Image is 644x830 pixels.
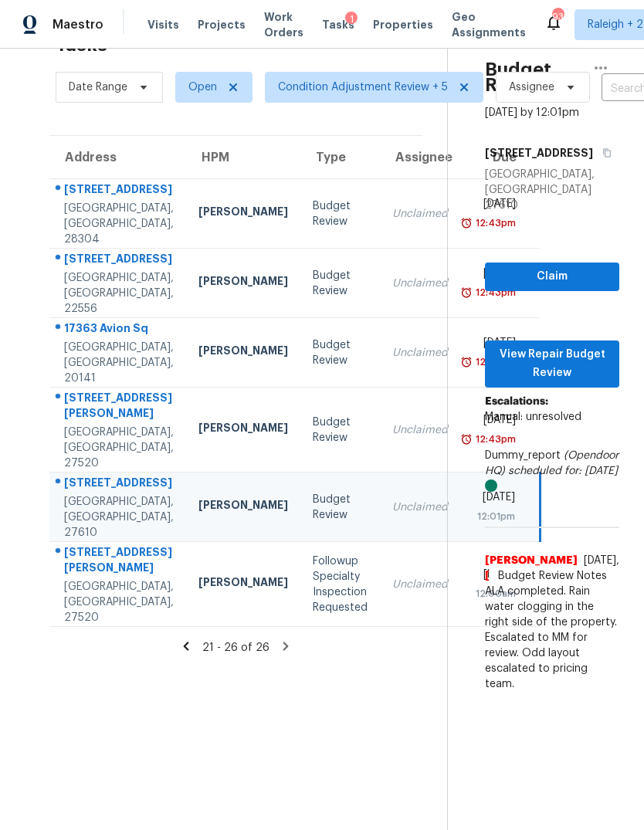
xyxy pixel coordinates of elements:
[313,554,368,615] div: Followup Specialty Inspection Requested
[64,494,174,540] div: [GEOGRAPHIC_DATA], [GEOGRAPHIC_DATA], 27610
[584,555,619,581] span: [DATE], 12:2
[485,263,619,291] button: Claim
[452,9,526,40] span: Geo Assignments
[202,642,269,653] span: 21 - 26 of 26
[64,579,174,625] div: [GEOGRAPHIC_DATA], [GEOGRAPHIC_DATA], 27520
[392,206,448,222] div: Unclaimed
[489,568,616,584] span: Budget Review Notes
[322,19,354,30] span: Tasks
[485,412,581,422] span: Manual: unresolved
[373,17,433,32] span: Properties
[345,12,358,27] div: 1
[64,475,174,494] div: [STREET_ADDRESS]
[485,448,619,494] div: Dummy_report
[64,544,174,579] div: [STREET_ADDRESS][PERSON_NAME]
[64,425,174,471] div: [GEOGRAPHIC_DATA], [GEOGRAPHIC_DATA], 27520
[392,500,448,515] div: Unclaimed
[69,80,127,95] span: Date Range
[198,497,288,517] div: [PERSON_NAME]
[64,270,174,317] div: [GEOGRAPHIC_DATA], [GEOGRAPHIC_DATA], 22556
[552,9,563,25] div: 93
[64,390,174,425] div: [STREET_ADDRESS][PERSON_NAME]
[198,574,288,594] div: [PERSON_NAME]
[53,17,103,32] span: Maestro
[485,167,619,213] div: [GEOGRAPHIC_DATA], [GEOGRAPHIC_DATA] 27610
[64,201,174,247] div: [GEOGRAPHIC_DATA], [GEOGRAPHIC_DATA], 28304
[198,204,288,223] div: [PERSON_NAME]
[198,343,288,362] div: [PERSON_NAME]
[392,345,448,361] div: Unclaimed
[508,466,618,476] i: scheduled for: [DATE]
[485,145,593,161] h5: [STREET_ADDRESS]
[497,345,607,383] span: View Repair Budget Review
[392,577,448,592] div: Unclaimed
[588,17,643,32] span: Raleigh + 2
[313,415,368,445] div: Budget Review
[56,37,107,53] h2: Tasks
[485,396,548,407] b: Escalations:
[313,198,368,229] div: Budget Review
[188,80,217,95] span: Open
[485,450,619,476] i: (Opendoor HQ)
[392,422,448,438] div: Unclaimed
[509,80,554,95] span: Assignee
[147,17,179,32] span: Visits
[64,181,174,201] div: [STREET_ADDRESS]
[485,105,579,120] div: [DATE] by 12:01pm
[485,553,578,584] span: [PERSON_NAME] [PERSON_NAME]
[313,337,368,368] div: Budget Review
[593,139,614,167] button: Copy Address
[485,584,619,692] span: ALA completed. Rain water clogging in the right side of the property. Escalated to MM for review....
[380,136,460,179] th: Assignee
[264,9,303,40] span: Work Orders
[278,80,448,95] span: Condition Adjustment Review + 5
[485,62,582,93] h2: Budget Review
[313,492,368,523] div: Budget Review
[313,268,368,299] div: Budget Review
[300,136,380,179] th: Type
[198,420,288,439] div: [PERSON_NAME]
[392,276,448,291] div: Unclaimed
[64,320,174,340] div: 17363 Avion Sq
[497,267,607,286] span: Claim
[49,136,186,179] th: Address
[186,136,300,179] th: HPM
[198,17,246,32] span: Projects
[198,273,288,293] div: [PERSON_NAME]
[64,340,174,386] div: [GEOGRAPHIC_DATA], [GEOGRAPHIC_DATA], 20141
[64,251,174,270] div: [STREET_ADDRESS]
[485,340,619,388] button: View Repair Budget Review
